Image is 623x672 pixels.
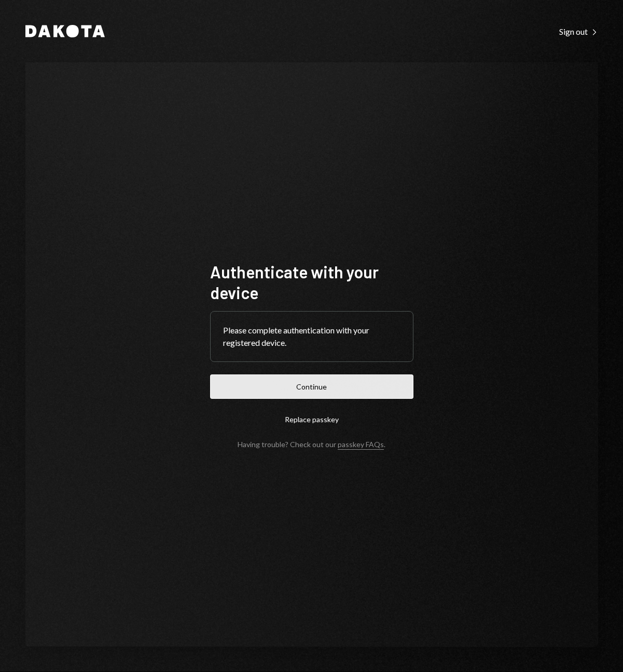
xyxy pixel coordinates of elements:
[559,25,598,37] a: Sign out
[238,440,385,449] div: Having trouble? Check out our .
[210,374,413,399] button: Continue
[210,261,413,303] h1: Authenticate with your device
[210,407,413,432] button: Replace passkey
[223,324,400,349] div: Please complete authentication with your registered device.
[559,26,598,37] div: Sign out
[338,440,384,450] a: passkey FAQs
